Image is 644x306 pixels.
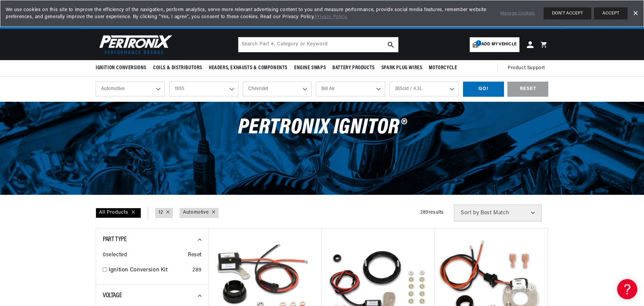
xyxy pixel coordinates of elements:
span: Motorcycle [429,64,457,72]
span: Add my vehicle [481,41,516,48]
span: Reset [188,251,202,260]
span: Spark Plug Wires [381,64,422,72]
span: Product Support [508,64,545,72]
span: Coils & Distributors [153,64,202,72]
summary: Battery Products [329,60,378,76]
a: Ignition Conversion Kit [109,266,190,275]
span: Voltage [103,292,122,299]
select: Ride Type [96,82,165,96]
span: Part Type [103,236,127,243]
div: RESET [507,82,548,97]
select: Engine [389,82,459,96]
span: Battery Products [332,64,375,72]
span: Engine Swaps [294,64,326,72]
span: Headers, Exhausts & Components [209,64,287,72]
div: All Products [96,208,141,218]
summary: Spark Plug Wires [378,60,426,76]
a: Dismiss Banner [630,8,640,18]
span: PerTronix Ignitor® [238,117,406,139]
summary: Product Support [508,60,548,76]
a: 12 [158,209,163,216]
button: DON'T ACCEPT [544,7,591,19]
span: 1 [476,40,481,46]
summary: Coils & Distributors [150,60,205,76]
span: We use cookies on this site to improve the efficiency of the navigation, perform analytics, serve... [6,6,491,20]
select: Make [243,82,312,96]
a: Privacy Policy. [315,14,348,19]
select: Year [169,82,238,96]
select: Model [316,82,385,96]
span: 0 selected [103,251,127,260]
summary: Ignition Conversions [96,60,150,76]
summary: Headers, Exhausts & Components [205,60,291,76]
span: Ignition Conversions [96,64,146,72]
button: search button [383,37,398,52]
span: Sort by [461,210,479,216]
a: Manage Cookies [500,10,535,17]
summary: Engine Swaps [291,60,329,76]
a: Automotive [183,209,209,216]
input: Search Part #, Category or Keyword [238,37,398,52]
div: GO! [463,82,504,97]
div: 289 [192,266,202,275]
img: Pertronix [96,33,173,56]
span: 289 results [420,210,444,215]
button: ACCEPT [594,7,628,19]
select: Sort by [454,205,542,221]
a: 1Add my vehicle [470,37,519,52]
summary: Motorcycle [425,60,460,76]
